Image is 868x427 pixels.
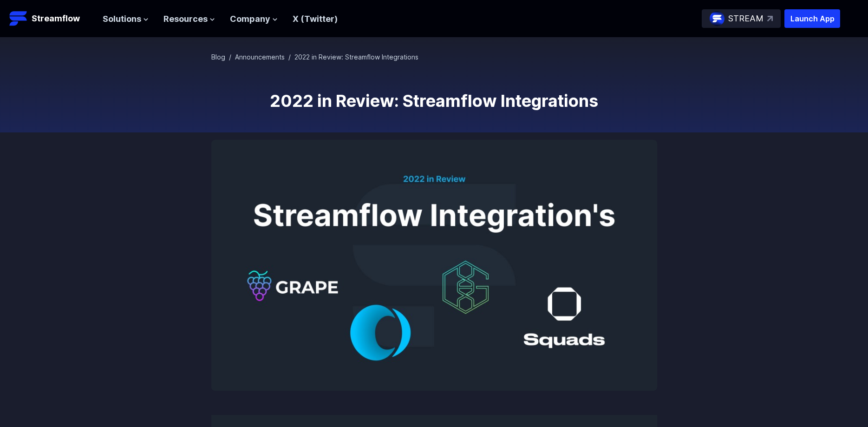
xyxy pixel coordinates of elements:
span: Solutions [103,13,141,26]
a: Announcements [235,53,285,61]
a: STREAM [702,9,781,28]
span: Company [230,13,270,26]
span: / [288,53,291,61]
button: Resources [163,13,215,26]
button: Launch App [784,9,840,28]
img: top-right-arrow.svg [767,16,773,21]
p: Streamflow [32,12,80,25]
a: Streamflow [9,9,93,28]
span: Resources [163,13,208,26]
span: / [229,53,231,61]
h1: 2022 in Review: Streamflow Integrations [211,92,657,110]
button: Company [230,13,278,26]
img: streamflow-logo-circle.png [710,11,724,26]
img: 2022 in Review: Streamflow Integrations [211,140,657,391]
button: Solutions [103,13,149,26]
a: Blog [211,53,225,61]
a: X (Twitter) [293,14,338,24]
img: Streamflow Logo [9,9,28,28]
span: 2022 in Review: Streamflow Integrations [294,53,418,61]
p: STREAM [728,12,764,26]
